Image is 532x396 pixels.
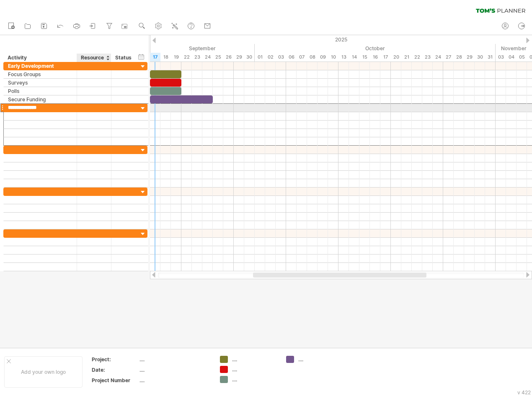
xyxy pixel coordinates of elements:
div: Resource [81,54,106,62]
div: Wednesday, 22 October 2025 [412,53,422,62]
div: Surveys [8,79,72,87]
div: Monday, 3 November 2025 [496,53,506,62]
div: October 2025 [255,44,496,53]
div: Focus Groups [8,70,72,78]
div: Project Number [92,377,138,384]
div: Secure Funding [8,95,72,103]
div: Friday, 3 October 2025 [276,53,286,62]
div: Wednesday, 5 November 2025 [517,53,527,62]
div: Thursday, 9 October 2025 [318,53,328,62]
div: Friday, 24 October 2025 [433,53,443,62]
div: Friday, 17 October 2025 [380,53,391,62]
div: .... [139,356,210,363]
div: .... [232,366,278,373]
div: Wednesday, 1 October 2025 [255,53,265,62]
div: Thursday, 23 October 2025 [422,53,433,62]
div: Monday, 27 October 2025 [443,53,454,62]
div: Friday, 10 October 2025 [328,53,338,62]
div: Tuesday, 7 October 2025 [297,53,307,62]
div: Wednesday, 8 October 2025 [307,53,318,62]
div: .... [139,366,210,373]
div: Thursday, 30 October 2025 [475,53,485,62]
div: Friday, 26 September 2025 [223,53,234,62]
div: .... [298,356,344,363]
div: Wednesday, 17 September 2025 [150,53,160,62]
div: Thursday, 16 October 2025 [370,53,380,62]
div: Monday, 22 September 2025 [181,53,192,62]
div: Status [115,54,134,62]
div: Tuesday, 30 September 2025 [244,53,255,62]
div: .... [232,356,278,363]
div: Friday, 31 October 2025 [485,53,496,62]
div: v 422 [517,389,531,396]
div: Wednesday, 29 October 2025 [464,53,475,62]
div: Monday, 20 October 2025 [391,53,401,62]
div: Thursday, 25 September 2025 [213,53,223,62]
div: Thursday, 18 September 2025 [160,53,171,62]
div: Early Development [8,62,72,70]
div: Thursday, 2 October 2025 [265,53,276,62]
div: Tuesday, 21 October 2025 [401,53,412,62]
div: Wednesday, 24 September 2025 [202,53,213,62]
div: Tuesday, 4 November 2025 [506,53,517,62]
div: Activity [8,54,72,62]
div: Wednesday, 15 October 2025 [359,53,370,62]
div: Monday, 29 September 2025 [234,53,244,62]
div: Tuesday, 23 September 2025 [192,53,202,62]
div: Tuesday, 14 October 2025 [349,53,359,62]
div: Polls [8,87,72,95]
div: Monday, 6 October 2025 [286,53,297,62]
div: Friday, 19 September 2025 [171,53,181,62]
div: .... [232,376,278,383]
div: Date: [92,366,138,373]
div: Add your own logo [4,356,83,388]
div: Tuesday, 28 October 2025 [454,53,464,62]
div: Project: [92,356,138,363]
div: .... [139,377,210,384]
div: Monday, 13 October 2025 [338,53,349,62]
